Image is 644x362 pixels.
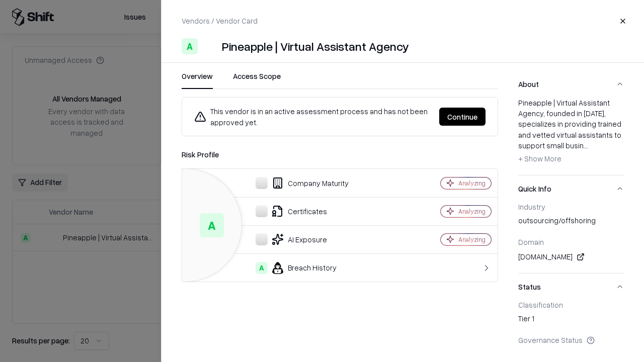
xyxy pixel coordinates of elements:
div: AI Exposure [190,233,406,245]
div: outsourcing/offshoring [518,215,624,229]
button: Continue [439,108,486,126]
div: Breach History [190,262,406,274]
div: Analyzing [458,179,486,188]
div: Industry [518,202,624,211]
div: This vendor is in an active assessment process and has not been approved yet. [194,106,431,128]
p: Vendors / Vendor Card [182,16,258,26]
button: Quick Info [518,175,624,202]
button: Access Scope [233,71,281,89]
button: Overview [182,71,213,89]
span: + Show More [518,154,561,163]
div: Governance Status [518,335,624,344]
div: Certificates [190,205,406,217]
div: A [200,213,224,237]
div: Quick Info [518,202,624,273]
div: A [256,262,268,274]
button: + Show More [518,151,561,167]
div: Pineapple | Virtual Assistant Agency, founded in [DATE], specializes in providing trained and vet... [518,98,624,167]
div: Tier 1 [518,313,624,327]
div: A [182,38,198,54]
div: Company Maturity [190,177,406,189]
img: Pineapple | Virtual Assistant Agency [202,38,218,54]
div: Classification [518,300,624,309]
div: About [518,98,624,175]
div: Risk Profile [182,148,498,160]
div: Analyzing [458,235,486,244]
div: Domain [518,237,624,246]
button: Status [518,274,624,300]
button: About [518,71,624,98]
div: Pineapple | Virtual Assistant Agency [222,38,409,54]
div: [DOMAIN_NAME] [518,251,624,263]
div: Analyzing [458,207,486,216]
span: ... [584,141,588,150]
